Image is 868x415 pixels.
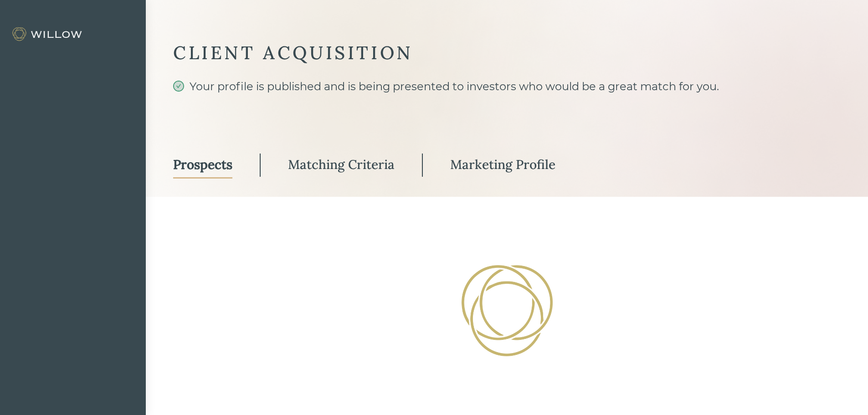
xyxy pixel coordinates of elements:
div: Prospects [173,156,232,173]
img: Willow [11,27,84,41]
div: Marketing Profile [450,156,555,173]
a: Marketing Profile [450,152,555,179]
div: Your profile is published and is being presented to investors who would be a great match for you. [173,78,841,128]
a: Prospects [173,152,232,179]
div: CLIENT ACQUISITION [173,41,841,65]
span: check-circle [173,81,184,92]
img: Loading! [458,262,555,359]
a: Matching Criteria [288,152,395,179]
div: Matching Criteria [288,156,395,173]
